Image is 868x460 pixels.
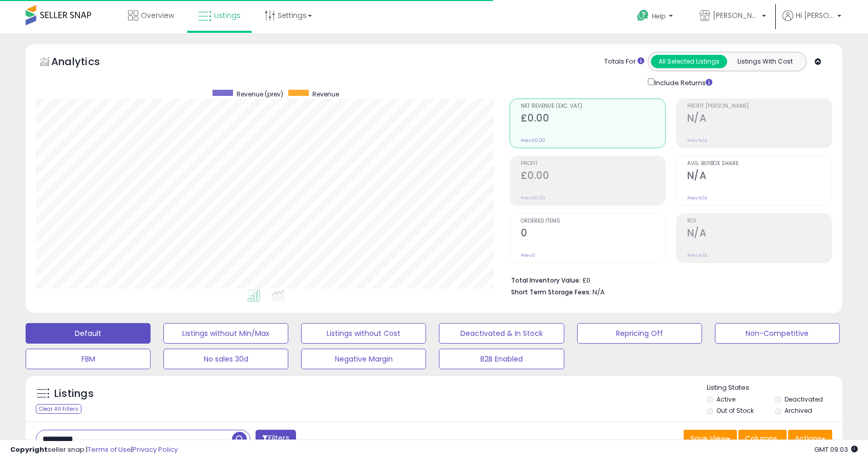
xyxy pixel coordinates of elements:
[256,430,295,448] button: Filters
[687,161,832,167] span: Avg. Buybox Share
[745,433,777,444] span: Columns
[10,445,178,455] div: seller snap | |
[651,55,727,68] button: All Selected Listings
[716,395,735,404] label: Active
[163,323,288,344] button: Listings without Min/Max
[133,445,178,454] a: Privacy Policy
[785,406,812,415] label: Archived
[312,90,339,98] span: Revenue
[713,10,759,21] span: [PERSON_NAME]
[214,10,241,21] span: Listings
[592,287,605,297] span: N/A
[439,323,564,344] button: Deactivated & In Stock
[511,288,591,296] b: Short Term Storage Fees:
[604,57,644,67] div: Totals For
[637,9,649,22] i: Get Help
[782,10,841,33] a: Hi [PERSON_NAME]
[577,323,702,344] button: Repricing Off
[687,137,707,144] small: Prev: N/A
[511,276,581,285] b: Total Inventory Value:
[687,104,832,109] span: Profit [PERSON_NAME]
[684,430,737,447] button: Save View
[687,170,832,184] h2: N/A
[301,323,426,344] button: Listings without Cost
[511,273,824,286] li: £0
[439,349,564,369] button: B2B Enabled
[521,252,535,258] small: Prev: 0
[629,2,683,33] a: Help
[521,170,665,184] h2: £0.00
[521,161,665,167] span: Profit
[301,349,426,369] button: Negative Margin
[640,76,725,88] div: Include Returns
[88,445,131,454] a: Terms of Use
[521,195,545,201] small: Prev: £0.00
[727,55,803,68] button: Listings With Cost
[687,112,832,126] h2: N/A
[738,430,787,447] button: Columns
[715,323,840,344] button: Non-Competitive
[51,54,120,71] h5: Analytics
[687,227,832,241] h2: N/A
[163,349,288,369] button: No sales 30d
[796,10,834,21] span: Hi [PERSON_NAME]
[716,406,754,415] label: Out of Stock
[36,404,81,414] div: Clear All Filters
[521,104,665,109] span: Net Revenue (Exc. VAT)
[10,445,48,454] strong: Copyright
[652,12,666,21] span: Help
[237,90,283,98] span: Revenue (prev)
[521,112,665,126] h2: £0.00
[785,395,823,404] label: Deactivated
[707,383,842,393] p: Listing States:
[814,445,858,454] span: 2025-08-12 09:03 GMT
[141,10,174,21] span: Overview
[54,387,94,401] h5: Listings
[788,430,832,447] button: Actions
[26,349,151,369] button: FBM
[521,227,665,241] h2: 0
[26,323,151,344] button: Default
[521,218,665,224] span: Ordered Items
[687,195,707,201] small: Prev: N/A
[687,218,832,224] span: ROI
[521,137,545,144] small: Prev: £0.00
[687,252,707,258] small: Prev: N/A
